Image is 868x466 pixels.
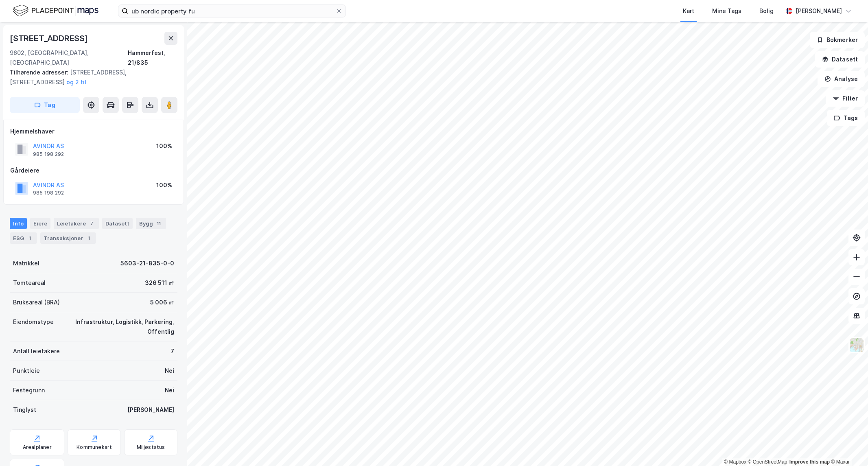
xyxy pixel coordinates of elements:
[796,6,842,16] div: [PERSON_NAME]
[23,444,52,451] div: Arealplaner
[10,69,70,76] span: Tilhørende adresser:
[171,346,174,356] div: 7
[10,166,177,175] div: Gårdeiere
[145,278,174,288] div: 326 511 ㎡
[26,234,34,242] div: 1
[827,110,865,126] button: Tags
[827,427,868,466] iframe: Chat Widget
[155,219,163,228] div: 11
[156,180,172,190] div: 100%
[87,219,96,228] div: 7
[13,298,60,307] div: Bruksareal (BRA)
[712,6,741,16] div: Mine Tags
[13,317,54,327] div: Eiendomstype
[13,278,46,288] div: Tomteareal
[165,366,174,376] div: Nei
[13,346,60,356] div: Antall leietakere
[759,6,774,16] div: Bolig
[10,127,177,136] div: Hjemmelshaver
[818,71,865,87] button: Analyse
[54,218,99,229] div: Leietakere
[150,298,174,307] div: 5 006 ㎡
[10,68,171,87] div: [STREET_ADDRESS], [STREET_ADDRESS]
[128,5,336,17] input: Søk på adresse, matrikkel, gårdeiere, leietakere eller personer
[165,385,174,395] div: Nei
[13,366,40,376] div: Punktleie
[136,218,166,229] div: Bygg
[826,90,865,107] button: Filter
[102,218,133,229] div: Datasett
[849,337,864,353] img: Z
[748,459,787,465] a: OpenStreetMap
[827,427,868,466] div: Kontrollprogram for chat
[77,444,112,451] div: Kommunekart
[10,218,27,229] div: Info
[85,234,93,242] div: 1
[815,51,865,68] button: Datasett
[40,232,96,244] div: Transaksjoner
[30,218,50,229] div: Eiere
[10,97,80,113] button: Tag
[789,459,830,465] a: Improve this map
[10,32,90,45] div: [STREET_ADDRESS]
[10,232,37,244] div: ESG
[13,4,98,18] img: logo.f888ab2527a4732fd821a326f86c7f29.svg
[33,190,64,196] div: 985 198 292
[13,385,45,395] div: Festegrunn
[13,405,36,415] div: Tinglyst
[120,258,174,268] div: 5603-21-835-0-0
[810,32,865,48] button: Bokmerker
[127,405,174,415] div: [PERSON_NAME]
[137,444,165,451] div: Miljøstatus
[33,151,64,158] div: 985 198 292
[128,48,177,68] div: Hammerfest, 21/835
[724,459,746,465] a: Mapbox
[683,6,694,16] div: Kart
[13,258,39,268] div: Matrikkel
[63,317,174,337] div: Infrastruktur, Logistikk, Parkering, Offentlig
[156,141,172,151] div: 100%
[10,48,128,68] div: 9602, [GEOGRAPHIC_DATA], [GEOGRAPHIC_DATA]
